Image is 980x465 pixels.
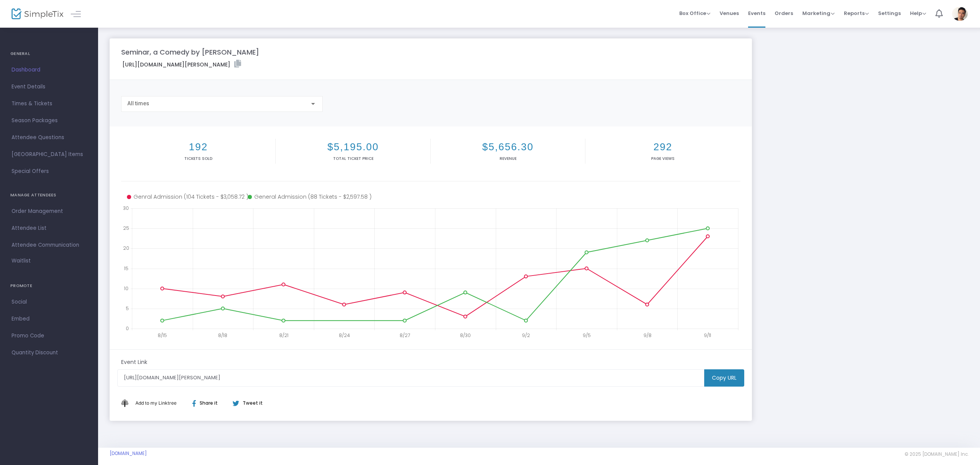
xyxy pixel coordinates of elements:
[12,240,87,250] span: Attendee Communication
[12,206,87,216] span: Order Management
[432,141,583,153] h2: $5,656.30
[775,3,793,23] span: Orders
[218,332,227,339] text: 8/18
[185,400,232,407] div: Share it
[587,156,738,161] p: Page Views
[133,394,178,412] button: Add This to My Linktree
[277,156,428,161] p: Total Ticket Price
[126,305,129,311] text: 5
[679,10,710,17] span: Box Office
[720,3,739,23] span: Venues
[12,166,87,176] span: Special Offers
[12,82,87,92] span: Event Details
[126,325,129,332] text: 0
[121,399,133,407] img: linktree
[123,141,274,153] h2: 192
[460,332,471,339] text: 8/30
[12,223,87,233] span: Attendee List
[522,332,530,339] text: 9/2
[844,10,869,17] span: Reports
[135,400,177,406] span: Add to my Linktree
[124,265,128,271] text: 15
[12,116,87,126] span: Season Packages
[802,10,835,17] span: Marketing
[12,65,87,75] span: Dashboard
[704,332,711,339] text: 9/11
[279,332,288,339] text: 8/21
[123,225,129,231] text: 25
[127,100,149,106] span: All times
[10,46,88,61] h4: GENERAL
[277,141,428,153] h2: $5,195.00
[905,451,968,457] span: © 2025 [DOMAIN_NAME] Inc.
[400,332,410,339] text: 8/27
[12,133,87,143] span: Attendee Questions
[704,369,744,387] m-button: Copy URL
[123,205,129,211] text: 30
[121,358,147,366] m-panel-subtitle: Event Link
[339,332,350,339] text: 8/24
[225,400,267,407] div: Tweet it
[10,278,88,294] h4: PROMOTE
[158,332,167,339] text: 8/15
[910,10,926,17] span: Help
[748,3,765,23] span: Events
[12,297,87,307] span: Social
[110,450,147,457] a: [DOMAIN_NAME]
[432,156,583,161] p: Revenue
[12,257,31,265] span: Waitlist
[10,188,88,203] h4: MANAGE ATTENDEES
[12,348,87,358] span: Quantity Discount
[123,156,274,161] p: Tickets sold
[12,331,87,341] span: Promo Code
[12,149,87,159] span: [GEOGRAPHIC_DATA] Items
[123,245,129,251] text: 20
[121,47,259,57] m-panel-title: Seminar, a Comedy by [PERSON_NAME]
[12,99,87,109] span: Times & Tickets
[643,332,652,339] text: 9/8
[12,314,87,324] span: Embed
[878,3,901,23] span: Settings
[587,141,738,153] h2: 292
[124,285,128,291] text: 10
[583,332,591,339] text: 9/5
[122,60,241,69] label: [URL][DOMAIN_NAME][PERSON_NAME]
